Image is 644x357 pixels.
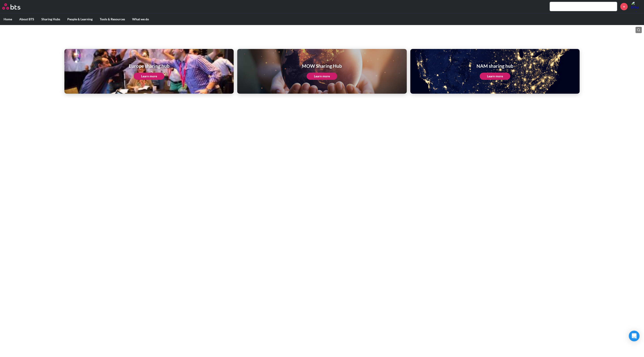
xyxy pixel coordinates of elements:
label: What we do [129,13,153,25]
a: Profile [631,1,642,12]
a: Learn more [134,73,164,80]
img: BTS Logo [2,3,20,10]
h1: MOW Sharing Hub [302,63,342,69]
h1: Europe sharing hub [129,63,169,69]
label: Sharing Hubs [38,13,64,25]
a: Go home [2,3,29,10]
a: Learn more [480,73,510,80]
label: About BTS [16,13,38,25]
a: + [620,3,628,10]
a: Learn more [307,73,337,80]
h1: NAM sharing hub [477,63,513,69]
img: Erika Popovic [631,1,642,12]
label: Tools & Resources [96,13,129,25]
div: Open Intercom Messenger [629,331,640,341]
label: People & Learning [64,13,96,25]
